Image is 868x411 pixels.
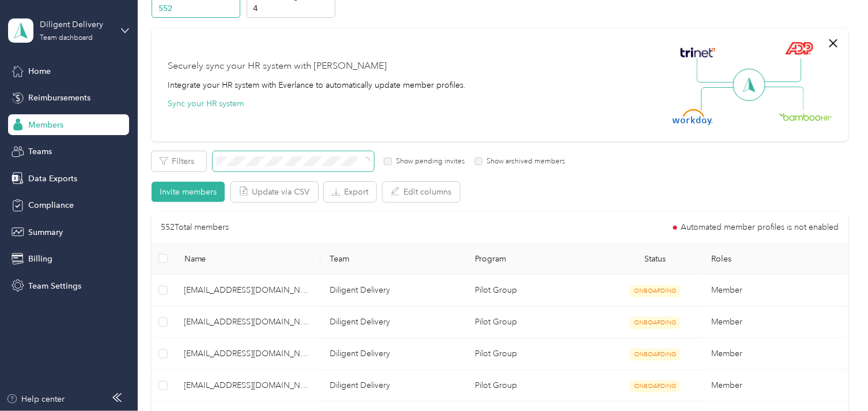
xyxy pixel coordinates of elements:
[608,338,703,370] td: ONBOARDING
[40,18,112,31] div: Diligent Delivery
[703,338,848,370] td: Member
[466,338,608,370] td: Pilot Group
[28,173,77,185] span: Data Exports
[152,182,225,202] button: Invite members
[28,280,81,292] span: Team Settings
[184,379,312,392] span: [EMAIL_ADDRESS][DOMAIN_NAME]
[28,253,52,265] span: Billing
[608,307,703,338] td: ONBOARDING
[761,58,802,83] img: Line Right Up
[608,275,703,307] td: ONBOARDING
[779,113,832,121] img: BambooHR
[703,307,848,338] td: Member
[161,221,229,234] p: 552 Total members
[168,59,387,73] div: Securely sync your HR system with [PERSON_NAME]
[184,254,312,264] span: Name
[184,316,312,328] span: [EMAIL_ADDRESS][DOMAIN_NAME]
[697,58,737,83] img: Line Left Up
[803,346,868,411] iframe: Everlance-gr Chat Button Frame
[466,307,608,338] td: Pilot Group
[630,349,680,361] span: ONBOARDING
[175,307,321,338] td: hernandezn0987@gmail.com
[630,317,680,329] span: ONBOARDING
[231,182,318,202] button: Update via CSV
[320,307,466,338] td: Diligent Delivery
[764,87,804,111] img: Line Right Down
[320,338,466,370] td: Diligent Delivery
[466,243,608,275] th: Program
[175,275,321,307] td: felixpalominos4@icloud.com
[383,182,460,202] button: Edit columns
[482,156,565,167] label: Show archived members
[28,145,52,158] span: Teams
[701,87,741,110] img: Line Left Down
[320,370,466,402] td: Diligent Delivery
[466,275,608,307] td: Pilot Group
[28,119,63,131] span: Members
[703,275,848,307] td: Member
[324,182,376,202] button: Export
[678,44,718,61] img: Trinet
[168,79,466,91] div: Integrate your HR system with Everlance to automatically update member profiles.
[28,65,51,77] span: Home
[673,109,713,125] img: Workday
[158,2,237,14] p: 552
[703,243,848,275] th: Roles
[184,348,312,360] span: [EMAIL_ADDRESS][DOMAIN_NAME]
[175,338,321,370] td: leydipamela04@gmai.com
[175,370,321,402] td: wjambrecht@gmail.com
[6,393,65,405] button: Help center
[253,2,331,14] p: 4
[40,35,93,42] div: Team dashboard
[28,226,63,238] span: Summary
[320,243,466,275] th: Team
[703,370,848,402] td: Member
[630,285,680,297] span: ONBOARDING
[681,223,839,231] span: Automated member profiles is not enabled
[184,284,312,297] span: [EMAIL_ADDRESS][DOMAIN_NAME]
[320,275,466,307] td: Diligent Delivery
[168,98,244,110] button: Sync your HR system
[392,156,465,167] label: Show pending invites
[608,370,703,402] td: ONBOARDING
[28,92,90,104] span: Reimbursements
[28,199,74,211] span: Compliance
[175,243,321,275] th: Name
[466,370,608,402] td: Pilot Group
[152,151,206,171] button: Filters
[608,243,703,275] th: Status
[630,380,680,393] span: ONBOARDING
[785,42,813,55] img: ADP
